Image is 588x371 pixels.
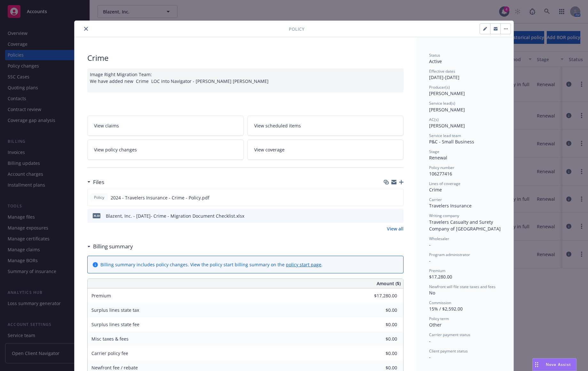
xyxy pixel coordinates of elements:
input: 0.00 [359,291,401,301]
div: Drag to move [533,359,541,371]
span: Travelers Insurance [429,203,472,209]
span: Travelers Casualty and Surety Company of [GEOGRAPHIC_DATA] [429,219,501,232]
span: 2024 - Travelers Insurance - Crime - Policy.pdf [111,194,209,201]
h3: Billing summary [93,242,133,251]
div: Blazent, Inc. - [DATE]- Crime - Migration Document Checklist.xlsx [106,213,244,219]
div: Crime [87,52,404,63]
span: Misc taxes & fees [91,336,129,342]
span: Active [429,58,442,64]
div: Billing summary [87,242,133,251]
button: download file [385,213,390,219]
span: Carrier policy fee [91,350,128,356]
span: Renewal [429,155,447,161]
a: policy start page [286,262,321,268]
span: Surplus lines state fee [91,321,139,327]
div: Files [87,178,104,186]
button: Nova Assist [532,358,576,371]
input: 0.00 [359,349,401,358]
input: 0.00 [359,334,401,344]
span: Policy term [429,316,449,321]
span: - [429,338,431,344]
span: - [429,258,431,264]
span: Premium [429,268,445,273]
span: Nova Assist [546,362,571,367]
span: $17,280.00 [429,274,452,280]
span: Program administrator [429,252,470,257]
input: 0.00 [359,305,401,315]
span: Service lead team [429,133,461,138]
button: download file [385,194,390,201]
button: preview file [395,213,401,219]
div: Billing summary includes policy changes. View the policy start billing summary on the . [100,261,323,268]
button: preview file [395,194,401,201]
span: Stage [429,149,439,154]
span: Other [429,322,442,328]
span: Crime [429,187,442,193]
input: 0.00 [359,320,401,329]
span: Writing company [429,213,459,218]
span: No [429,290,435,296]
span: View scheduled items [254,122,301,129]
span: Carrier payment status [429,332,470,337]
span: AC(s) [429,117,439,122]
span: Surplus lines state tax [91,307,139,313]
a: View policy changes [87,140,244,160]
span: Producer(s) [429,85,450,90]
span: Commission [429,300,451,305]
span: Lines of coverage [429,181,460,186]
span: - [429,354,431,360]
span: Policy number [429,165,454,170]
span: 106277416 [429,171,452,177]
span: Newfront fee / rebate [91,365,138,371]
span: Policy [289,26,304,32]
span: [PERSON_NAME] [429,90,465,96]
span: Policy [93,195,106,200]
span: Effective dates [429,69,455,74]
span: View coverage [254,146,285,153]
span: View claims [94,122,119,129]
span: [PERSON_NAME] [429,107,465,113]
span: Premium [91,293,111,299]
div: Image Right Migration Team: We have added new Crime LOC into Navigator - [PERSON_NAME] [PERSON_NAME] [87,69,404,93]
span: [PERSON_NAME] [429,123,465,129]
span: View policy changes [94,146,137,153]
button: close [82,25,90,33]
span: - [429,242,431,248]
span: 15% / $2,592.00 [429,306,463,312]
span: Status [429,52,440,58]
span: Service lead(s) [429,101,455,106]
span: P&C - Small Business [429,139,474,145]
div: [DATE] - [DATE] [429,69,501,81]
a: View coverage [247,140,404,160]
span: Newfront will file state taxes and fees [429,284,496,289]
a: View all [387,225,404,232]
span: Wholesaler [429,236,449,241]
span: Amount ($) [377,280,401,287]
span: xlsx [93,213,100,218]
h3: Files [93,178,104,186]
span: Client payment status [429,348,468,354]
a: View claims [87,116,244,136]
span: Carrier [429,197,442,202]
a: View scheduled items [247,116,404,136]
